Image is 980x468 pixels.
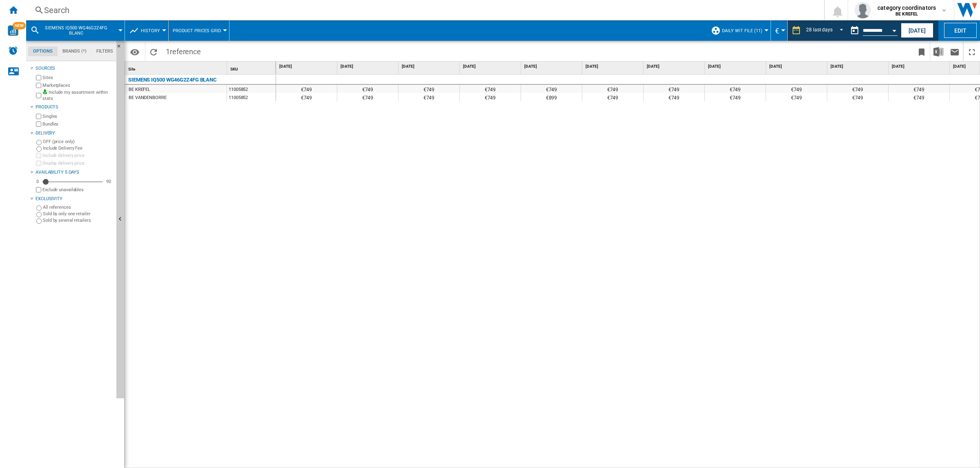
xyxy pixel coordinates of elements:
input: OFF (price only) [36,140,42,145]
button: Hide [116,41,125,398]
div: €749 [889,93,949,101]
button: Hide [116,41,126,55]
div: This report is based on a date in the past. [846,20,899,41]
button: Edit [944,23,977,38]
div: €749 [276,85,337,93]
div: BE VANDENBORRE [129,94,167,102]
div: [DATE] [523,62,582,72]
input: Sites [36,75,41,80]
div: [DATE] [584,62,643,72]
span: category coordinators [878,4,936,12]
label: Singles [42,113,113,119]
button: md-calendar [846,22,863,39]
button: Bookmark this report [913,42,930,61]
label: Include Delivery Fee [43,145,113,151]
span: Product prices grid [173,28,221,33]
div: [DATE] [278,62,337,72]
div: [DATE] [706,62,766,72]
button: Send this report by email [947,42,963,61]
button: Open calendar [887,22,902,37]
span: SKU [230,67,238,71]
div: [DATE] [829,62,888,72]
button: SIEMENS IQ500 WG46G2Z4FG BLANC [43,20,117,41]
div: €749 [582,93,643,101]
span: [DATE] [831,64,886,69]
input: Include Delivery Fee [36,146,42,152]
md-tab-item: Brands (*) [58,46,91,56]
div: €749 [705,93,766,101]
span: reference [170,47,201,56]
span: [DATE] [769,64,825,69]
div: €749 [766,93,827,101]
div: €899 [521,93,582,101]
md-tab-item: Filters [91,46,118,56]
img: wise-card.svg [8,25,18,36]
button: Download in Excel [930,42,947,61]
div: [DATE] [890,62,949,72]
span: [DATE] [402,64,458,69]
input: Display delivery price [36,161,41,166]
div: €749 [827,93,888,101]
div: Exclusivity [36,196,113,202]
span: 1 [162,42,205,59]
img: excel-24x24.png [933,47,943,57]
button: Maximize [964,42,980,61]
button: € [775,20,783,41]
div: Site Sort None [127,62,227,74]
div: €749 [460,93,521,101]
div: Availability 5 Days [36,169,113,176]
div: €749 [460,85,521,93]
input: Include my assortment within stats [36,91,41,101]
div: €749 [644,85,704,93]
div: [DATE] [768,62,827,72]
div: €749 [705,85,766,93]
div: €749 [644,93,704,101]
div: €749 [337,93,398,101]
div: Sources [36,65,113,72]
div: [DATE] [400,62,459,72]
label: Display delivery price [42,160,113,166]
span: [DATE] [586,64,641,69]
div: SKU Sort None [229,62,276,74]
label: Sold by only one retailer [43,211,113,217]
label: Marketplaces [42,82,113,88]
md-select: REPORTS.WIZARD.STEPS.REPORT.STEPS.REPORT_OPTIONS.PERIOD: 28 last days [805,24,846,38]
img: profile.jpg [855,2,871,18]
input: Bundles [36,121,41,127]
span: History [141,28,160,33]
span: [DATE] [708,64,764,69]
span: Site [128,67,135,71]
img: mysite-bg-18x18.png [42,89,47,94]
div: Daily WIT File (11) [711,20,766,41]
label: Sites [42,75,113,81]
button: Options [127,44,143,59]
input: Marketplaces [36,83,41,88]
div: [DATE] [461,62,521,72]
div: Delivery [36,130,113,137]
div: 11005852 [227,85,276,93]
div: History [129,20,164,41]
img: alerts-logo.svg [8,46,18,55]
div: €749 [521,85,582,93]
span: [DATE] [463,64,519,69]
div: €749 [766,85,827,93]
div: €749 [889,85,949,93]
div: 11005852 [227,93,276,101]
input: Include delivery price [36,153,41,158]
div: €749 [276,93,337,101]
label: Exclude unavailables [42,187,113,193]
label: Sold by several retailers [43,217,113,223]
label: OFF (price only) [43,139,113,145]
label: Include delivery price [42,152,113,159]
div: €749 [827,85,888,93]
label: Include my assortment within stats [42,89,113,102]
div: 90 [104,179,113,185]
span: NEW [13,22,26,29]
button: Product prices grid [173,20,225,41]
label: Bundles [42,121,113,127]
div: Sort None [127,62,227,74]
input: Sold by several retailers [36,219,42,224]
div: Search [44,4,803,16]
